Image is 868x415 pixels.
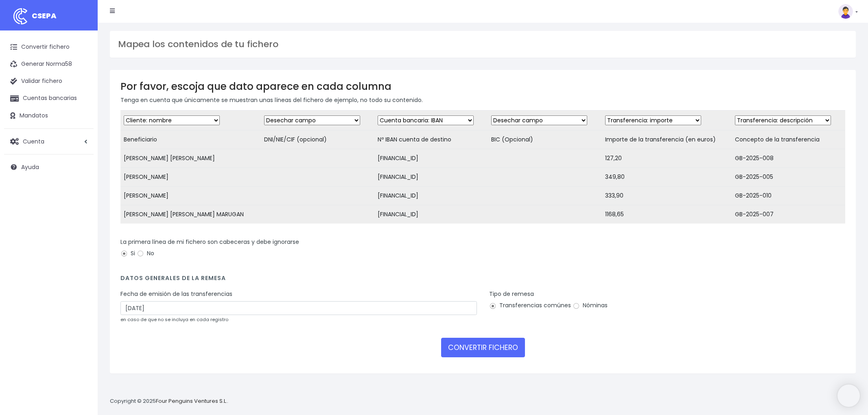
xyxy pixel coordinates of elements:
label: Tipo de remesa [489,290,534,298]
a: Ayuda [4,159,94,176]
td: [PERSON_NAME] [120,168,261,187]
button: CONVERTIR FICHERO [441,338,525,357]
a: Four Penguins Ventures S.L. [156,397,227,405]
td: [PERSON_NAME] [120,187,261,205]
p: Tenga en cuenta que únicamente se muestran unas líneas del fichero de ejemplo, no todo su contenido. [120,96,845,104]
td: Beneficiario [120,130,261,149]
td: 127,20 [602,149,732,168]
h4: Datos generales de la remesa [120,275,845,286]
td: DNI/NIE/CIF (opcional) [261,130,374,149]
a: Generar Norma58 [4,56,94,73]
label: La primera línea de mi fichero son cabeceras y debe ignorarse [120,238,299,246]
td: [PERSON_NAME] [PERSON_NAME] MARUGAN [120,205,261,224]
p: Copyright © 2025 . [110,397,228,406]
td: BIC (Opcional) [488,130,601,149]
td: GB-2025-008 [732,149,845,168]
label: No [137,249,154,258]
td: GB-2025-005 [732,168,845,187]
td: [FINANCIAL_ID] [374,149,488,168]
a: Cuentas bancarias [4,90,94,107]
td: GB-2025-007 [732,205,845,224]
td: 333,90 [602,187,732,205]
a: Validar fichero [4,73,94,90]
td: [PERSON_NAME] [PERSON_NAME] [120,149,261,168]
img: profile [838,4,853,19]
td: Importe de la transferencia (en euros) [602,130,732,149]
h3: Por favor, escoja que dato aparece en cada columna [120,80,845,92]
a: Convertir fichero [4,39,94,56]
td: [FINANCIAL_ID] [374,187,488,205]
label: Transferencias comúnes [489,301,571,310]
label: Fecha de emisión de las transferencias [120,290,232,298]
td: Concepto de la transferencia [732,130,845,149]
a: Mandatos [4,107,94,124]
td: 349,80 [602,168,732,187]
a: Cuenta [4,133,94,150]
td: [FINANCIAL_ID] [374,168,488,187]
img: logo [10,6,31,26]
small: en caso de que no se incluya en cada registro [120,316,228,323]
td: Nº IBAN cuenta de destino [374,130,488,149]
label: Nóminas [573,301,608,310]
span: Ayuda [21,163,39,171]
td: GB-2025-010 [732,187,845,205]
td: 1168,65 [602,205,732,224]
td: [FINANCIAL_ID] [374,205,488,224]
span: Cuenta [23,137,44,145]
span: CSEPA [32,11,57,21]
label: Si [120,249,135,258]
h3: Mapea los contenidos de tu fichero [118,39,848,50]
